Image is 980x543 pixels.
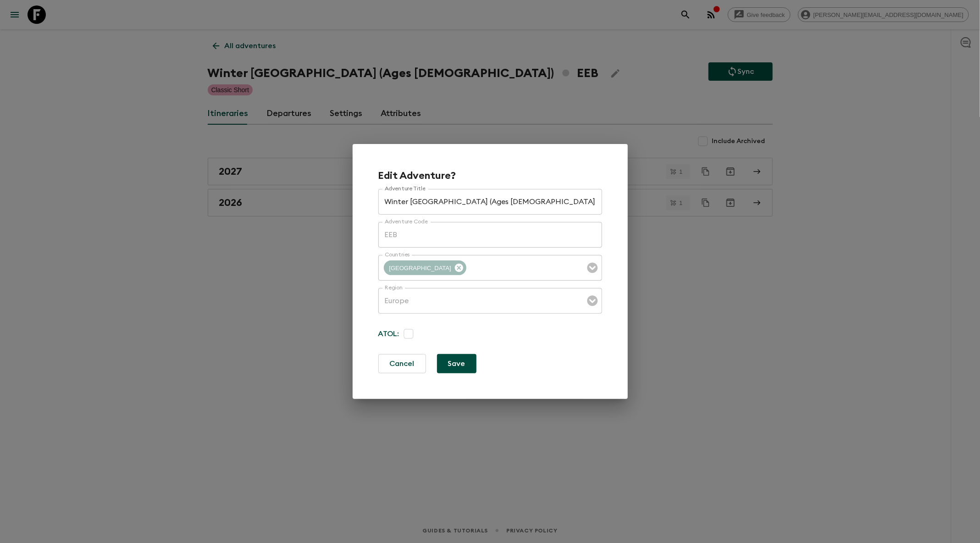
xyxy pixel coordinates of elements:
[385,185,426,193] label: Adventure Title
[385,218,428,226] label: Adventure Code
[378,170,456,182] h2: Edit Adventure?
[385,251,410,259] label: Countries
[378,321,399,347] p: ATOL:
[385,284,403,292] label: Region
[437,354,476,373] button: Save
[378,354,426,373] button: Cancel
